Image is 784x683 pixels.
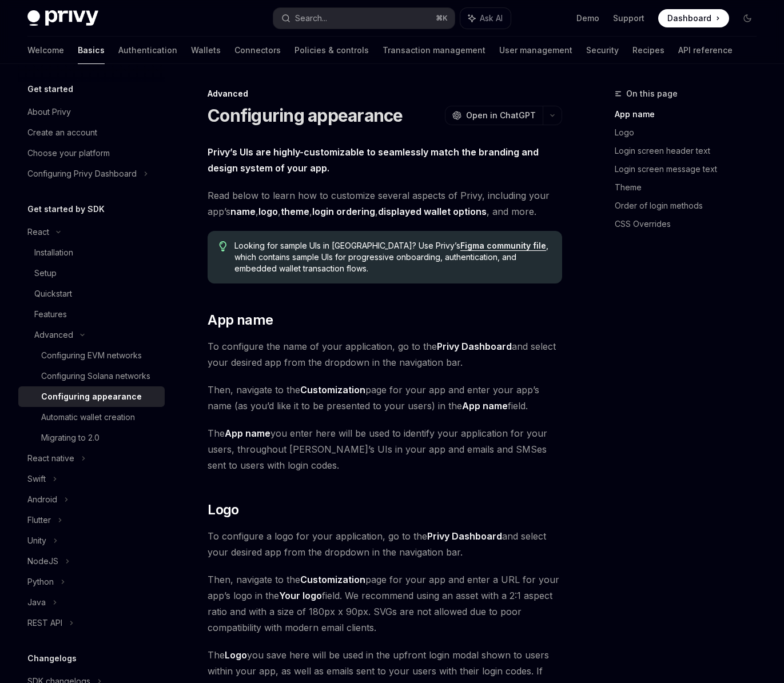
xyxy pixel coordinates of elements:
strong: Customization [300,384,365,396]
span: Logo [208,501,239,519]
a: CSS Overrides [615,215,766,233]
a: Setup [18,263,165,283]
span: Ask AI [480,13,503,24]
a: Connectors [234,37,281,64]
div: Features [34,307,67,321]
div: Create an account [27,126,97,139]
div: Flutter [27,513,51,527]
a: Figma community file [460,241,546,251]
a: Basics [78,37,105,64]
a: Wallets [191,37,221,64]
a: About Privy [18,102,165,122]
a: Features [18,304,165,325]
a: name [230,206,256,218]
div: Search... [295,11,327,25]
a: Order of login methods [615,197,766,215]
div: REST API [27,616,62,630]
button: Toggle dark mode [738,9,757,27]
img: dark logo [27,10,98,26]
div: Java [27,596,46,609]
strong: Your logo [279,590,322,601]
a: Authentication [118,37,177,64]
strong: App name [462,400,508,412]
span: Looking for sample UIs in [GEOGRAPHIC_DATA]? Use Privy’s , which contains sample UIs for progress... [234,240,551,274]
button: Search...⌘K [273,8,454,29]
a: Create an account [18,122,165,143]
span: Open in ChatGPT [466,110,536,121]
div: Android [27,493,57,506]
a: Support [613,13,644,24]
a: API reference [678,37,733,64]
a: Configuring EVM networks [18,345,165,366]
a: theme [281,206,309,218]
a: Logo [615,123,766,142]
span: The you enter here will be used to identify your application for your users, throughout [PERSON_N... [208,425,562,473]
a: App name [615,105,766,123]
span: Dashboard [667,13,711,24]
div: NodeJS [27,554,58,568]
a: Choose your platform [18,143,165,163]
div: Advanced [34,328,73,342]
strong: Privy Dashboard [437,341,512,352]
a: Configuring appearance [18,386,165,407]
div: Python [27,575,54,589]
div: Migrating to 2.0 [41,431,100,445]
a: Migrating to 2.0 [18,428,165,448]
div: React native [27,452,74,465]
div: React [27,225,49,239]
a: Dashboard [658,9,729,27]
a: displayed wallet options [378,206,487,218]
div: Setup [34,266,57,280]
div: Configuring EVM networks [41,349,142,362]
span: To configure a logo for your application, go to the and select your desired app from the dropdown... [208,528,562,560]
a: Security [586,37,619,64]
div: About Privy [27,105,71,119]
a: Login screen message text [615,160,766,178]
h5: Get started [27,82,73,96]
div: Advanced [208,88,562,99]
h5: Get started by SDK [27,202,105,216]
strong: Privy Dashboard [427,530,502,542]
span: Then, navigate to the page for your app and enter a URL for your app’s logo in the field. We reco... [208,572,562,636]
div: Swift [27,472,46,486]
span: Then, navigate to the page for your app and enter your app’s name (as you’d like it to be present... [208,382,562,414]
svg: Tip [219,241,227,251]
a: Login screen header text [615,142,766,160]
span: Read below to learn how to customize several aspects of Privy, including your app’s , , , , , and... [208,187,562,219]
div: Configuring appearance [41,390,142,404]
strong: Customization [300,574,365,585]
div: Unity [27,534,46,548]
a: User management [499,37,572,64]
a: Transaction management [383,37,485,64]
div: Configuring Privy Dashboard [27,167,137,181]
a: Welcome [27,37,64,64]
span: To configure the name of your application, go to the and select your desired app from the dropdow... [208,338,562,370]
a: Automatic wallet creation [18,407,165,428]
strong: Logo [225,649,247,661]
a: Demo [576,13,599,24]
button: Ask AI [460,8,511,29]
strong: Privy’s UIs are highly-customizable to seamlessly match the branding and design system of your app. [208,146,539,174]
div: Configuring Solana networks [41,369,150,383]
a: logo [258,206,278,218]
strong: App name [225,428,270,439]
h5: Changelogs [27,652,77,665]
div: Automatic wallet creation [41,410,135,424]
div: Installation [34,246,73,259]
a: Theme [615,178,766,197]
a: login ordering [312,206,375,218]
a: Recipes [632,37,664,64]
a: Policies & controls [295,37,369,64]
a: Configuring Solana networks [18,366,165,386]
div: Choose your platform [27,146,110,160]
button: Open in ChatGPT [445,106,543,125]
h1: Configuring appearance [208,105,403,126]
span: App name [208,311,273,329]
a: Installation [18,242,165,263]
span: ⌘ K [436,14,448,23]
span: On this page [626,87,678,101]
div: Quickstart [34,287,72,301]
a: Quickstart [18,283,165,304]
